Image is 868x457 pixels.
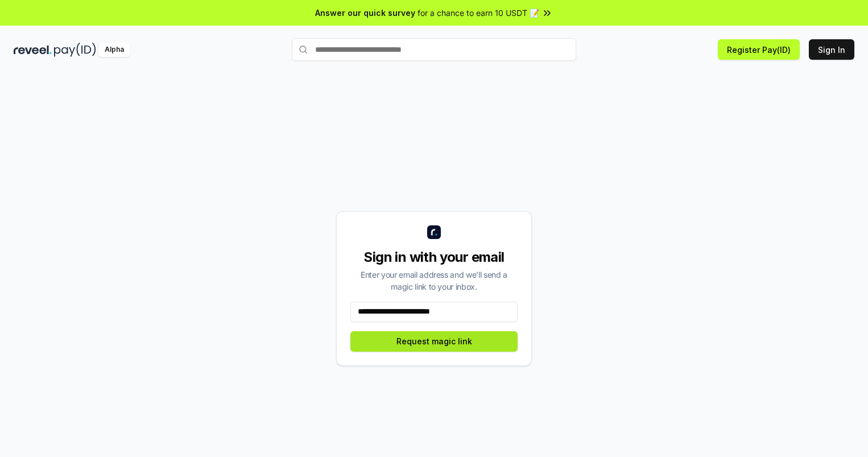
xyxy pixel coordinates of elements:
img: pay_id [54,43,96,57]
button: Sign In [809,39,854,60]
div: Alpha [98,43,130,57]
div: Enter your email address and we’ll send a magic link to your inbox. [350,269,518,293]
button: Request magic link [350,331,518,352]
img: reveel_dark [14,43,52,57]
button: Register Pay(ID) [718,39,800,60]
span: for a chance to earn 10 USDT 📝 [418,7,539,19]
div: Sign in with your email [350,248,518,266]
img: logo_small [427,225,441,239]
span: Answer our quick survey [315,7,415,19]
